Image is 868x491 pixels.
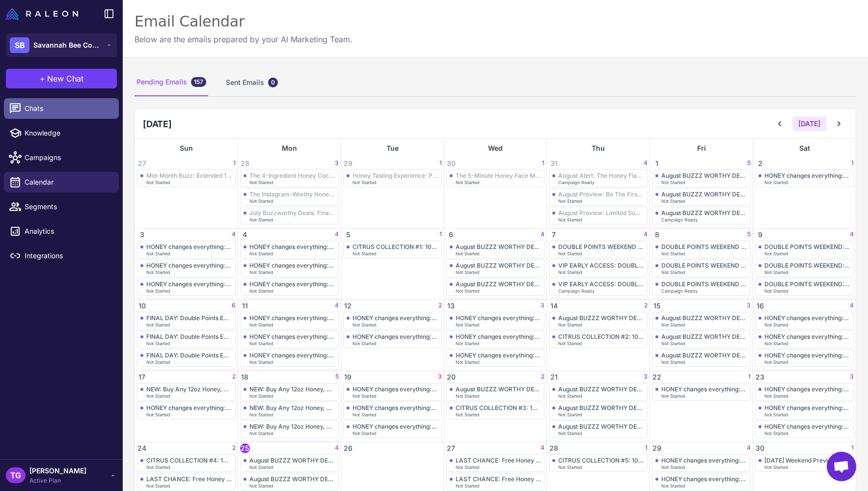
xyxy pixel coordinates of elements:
span: Not Started [558,412,582,417]
div: August Preview: Be The First To Know What's Coming [558,191,644,198]
div: August BUZZZ WORTHY DEALS #2: 10% Off Honeycomb Collection [558,314,644,322]
div: HONEY changes everything: Geography Series - The Tupelo Swamp Story [764,172,850,179]
div: August BUZZZ WORTHY DEALS #3: 10% Off Whipped Honey Collection [456,385,542,393]
div: SB [10,37,29,53]
span: 1 [542,159,544,168]
p: Below are the emails prepared by your AI Marketing Team. [135,33,353,45]
button: +New Chat [6,69,117,88]
div: CITRUS COLLECTION #2: 10% Off Citrus Royal Jelly Body Butter [558,333,644,340]
div: HONEY changes everything: Recipe Series - Summer Sips [249,262,335,269]
div: DOUBLE POINTS WEEKEND: DAY 2 FAVORITES! [764,243,850,250]
span: 3 [137,230,147,240]
div: Thu [547,139,650,158]
div: +1 [549,226,648,237]
span: 4 [335,443,339,453]
div: HONEY changes everything: Geography Series - The Acacia Forests of Europe [764,423,850,430]
span: 1 [851,443,854,453]
span: Not Started [558,199,582,203]
span: Active Plan [29,476,86,485]
div: Honey Tasting Experience: Premium Flavor Journeys [353,172,438,179]
div: August BUZZZ WORTHY DEALS: This Month's Offers Revealed! [661,209,747,217]
span: Not Started [661,484,685,488]
a: Open chat [827,452,856,481]
a: Chats [4,98,119,119]
span: Campaign Ready [661,289,698,293]
div: Sun [135,139,238,158]
span: 15 [652,301,662,311]
span: 4 [335,230,339,240]
div: +1 [755,298,854,308]
span: 3 [335,159,339,168]
div: DOUBLE POINTS WEEKEND: DAY 2 FAVORITES! [764,280,850,288]
div: FINAL DAY: Double Points End Tonight! [146,333,232,340]
div: HONEY changes everything: Geography Series - The Lavender Fields of [GEOGRAPHIC_DATA] [249,314,335,322]
span: Campaigns [25,152,111,163]
span: 14 [549,301,559,311]
div: Tue [341,139,444,158]
span: Campaign Ready [661,218,698,222]
span: Not Started [661,270,685,274]
span: Not Started [146,394,170,398]
span: 3 [644,372,648,382]
div: Wed [444,139,547,158]
span: Not Started [764,251,788,256]
span: Not Started [249,289,273,293]
div: DOUBLE POINTS WEEKEND NOW LIVE! [661,280,747,288]
span: 30 [755,443,765,453]
span: 26 [343,443,353,453]
span: Integrations [25,250,111,261]
span: 30 [446,159,456,168]
div: LAST CHANCE: Free Honey Dipper Offer Ends [DATE]! [146,475,232,483]
div: HONEY changes everything: The Raw Honeycomb Revolution [353,314,438,322]
span: Not Started [456,360,480,364]
span: 4 [541,443,544,453]
span: Not Started [146,412,170,417]
span: + [40,73,45,84]
div: LAST CHANCE: Free Honey Dipper Offer Ends [DATE]! [456,475,542,483]
div: +1 [240,369,339,380]
div: Pending Emails [135,69,208,96]
div: HONEY changes everything: The Hot Honey Transformation [661,385,747,393]
span: 1 [748,372,751,382]
span: 4 [240,230,250,240]
div: HONEY changes everything: Geography Series - The Tupelo Swamp Story [146,243,232,250]
span: 2 [232,443,236,453]
span: Not Started [146,484,170,488]
span: 5 [747,230,751,240]
div: August BUZZZ WORTHY DEALS: This Month's Offers Revealed! [661,172,747,179]
span: Campaign Ready [558,180,595,185]
span: 9 [755,230,765,240]
div: HONEY changes everything: Geography Series - The Tupelo Swamp Story [146,262,232,269]
span: 29 [652,443,662,453]
h2: [DATE] [143,117,172,131]
span: Not Started [353,341,377,346]
span: Not Started [456,180,480,185]
div: CITRUS COLLECTION #1: 10% Off Orange Blossom Honey [353,243,438,250]
div: CITRUS COLLECTION #5: 10% Off Citrus Beeswax [MEDICAL_DATA] [558,457,644,464]
span: 6 [232,301,236,311]
span: Not Started [558,431,582,436]
div: +1 [240,298,339,308]
span: Not Started [558,465,582,469]
span: Not Started [661,180,685,185]
span: Not Started [558,270,582,274]
span: Not Started [558,251,582,256]
span: 4 [541,230,544,240]
span: 5 [747,159,751,168]
span: Not Started [456,394,480,398]
span: Analytics [25,226,111,237]
span: 2 [438,301,442,311]
div: HONEY changes everything: Recipe Series - Dessert Magic [456,314,542,322]
span: 12 [343,301,353,311]
div: HONEY changes everything: Geography Series - The Orange [PERSON_NAME] of [GEOGRAPHIC_DATA] [146,404,232,411]
div: HONEY changes everything: The Skin Transformation Story [661,457,747,464]
span: 1 [652,159,662,168]
span: 27 [137,159,147,168]
div: NEW: Buy Any 12oz Honey, Get a FREE Honey Dipper! [249,423,335,430]
span: 1 [439,159,442,168]
div: +1 [549,298,648,308]
span: 28 [549,443,559,453]
span: Not Started [764,289,788,293]
span: 16 [755,301,765,311]
div: +1 [755,369,854,380]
